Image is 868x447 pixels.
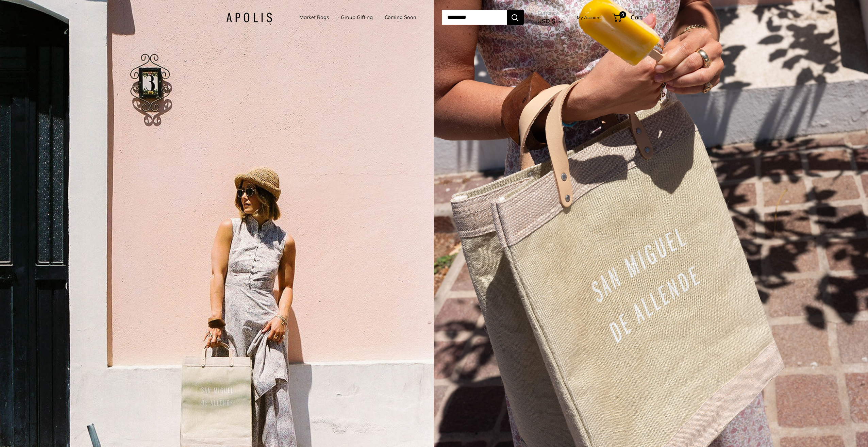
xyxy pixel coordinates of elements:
[537,8,562,18] span: Currency
[537,16,562,27] button: USD $
[537,17,555,24] span: USD $
[385,13,416,22] a: Coming Soon
[299,13,329,22] a: Market Bags
[226,13,272,22] img: Apolis
[341,13,373,22] a: Group Gifting
[619,11,626,18] span: 0
[507,10,524,25] button: Search
[631,14,642,21] span: Cart
[442,10,507,25] input: Search...
[613,12,642,23] a: 0 Cart
[577,13,601,21] a: My Account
